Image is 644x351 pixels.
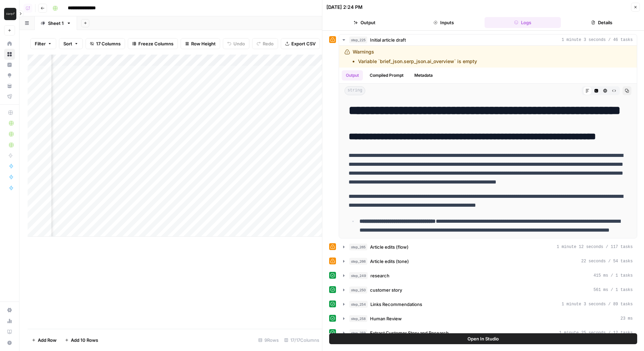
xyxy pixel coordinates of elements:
span: step_249 [349,272,368,279]
button: Export CSV [281,38,320,49]
span: 415 ms / 1 tasks [594,273,633,279]
span: Initial article draft [370,36,406,43]
span: Row Height [191,40,216,47]
div: 17/17 Columns [281,335,322,346]
button: 17 Columns [86,38,125,49]
button: Logs [485,17,561,28]
button: 1 minute 3 seconds / 46 tasks [339,34,637,45]
button: Undo [223,38,249,49]
span: 23 ms [620,316,633,322]
button: Inputs [405,17,482,28]
span: step_265 [349,244,367,250]
span: step_259 [349,330,367,336]
span: Filter [35,40,46,47]
span: Extract Customer Story and Research [370,330,449,336]
a: Browse [4,49,15,60]
div: 1 minute 3 seconds / 46 tasks [339,46,637,238]
span: Export CSV [291,40,316,47]
span: step_250 [349,287,367,293]
a: Usage [4,316,15,326]
button: Help + Support [4,337,15,348]
span: string [344,86,365,95]
span: Open In Studio [467,335,499,342]
button: Add 10 Rows [61,335,102,346]
button: Output [326,17,403,28]
span: 1 minute 25 seconds / 12 tasks [559,330,633,336]
span: step_225 [349,36,367,43]
button: Output [342,70,363,81]
div: Sheet 1 [48,20,64,27]
button: Open In Studio [329,333,637,344]
button: 1 minute 12 seconds / 117 tasks [339,242,637,252]
span: Add 10 Rows [71,337,98,343]
button: 22 seconds / 54 tasks [339,256,637,267]
button: Freeze Columns [128,38,178,49]
button: Add Row [28,335,61,346]
span: customer story [370,287,402,293]
a: Learning Hub [4,326,15,337]
button: Metadata [410,70,437,81]
span: step_254 [349,301,368,308]
button: 1 minute 25 seconds / 12 tasks [339,327,637,338]
span: 1 minute 3 seconds / 89 tasks [562,301,633,307]
span: Sort [63,40,72,47]
span: Links Recommendations [370,301,422,308]
a: Flightpath [4,91,15,102]
span: 22 seconds / 54 tasks [581,258,633,264]
button: Sort [59,38,83,49]
a: Sheet 1 [35,16,77,30]
button: Filter [30,38,56,49]
span: Human Review [370,315,402,322]
a: Opportunities [4,70,15,81]
span: step_258 [349,315,367,322]
span: step_266 [349,258,367,265]
img: Klaviyo Logo [4,8,16,20]
a: Home [4,38,15,49]
button: Compiled Prompt [366,70,408,81]
button: Redo [252,38,278,49]
button: 1 minute 3 seconds / 89 tasks [339,299,637,310]
span: 1 minute 3 seconds / 46 tasks [562,37,633,43]
button: 23 ms [339,313,637,324]
button: Workspace: Klaviyo [4,5,15,23]
div: 9 Rows [256,335,281,346]
span: Article edits (tone) [370,258,409,265]
span: 561 ms / 1 tasks [594,287,633,293]
span: Add Row [38,337,57,343]
button: 561 ms / 1 tasks [339,284,637,295]
button: 415 ms / 1 tasks [339,270,637,281]
li: Variable `brief_json.serp_json.ai_overview` is empty [358,58,477,65]
span: 17 Columns [96,40,121,47]
div: [DATE] 2:24 PM [326,4,363,11]
a: Your Data [4,81,15,91]
span: Redo [263,40,274,47]
a: Insights [4,59,15,70]
div: Warnings [353,48,477,65]
span: Freeze Columns [138,40,173,47]
a: Settings [4,305,15,316]
span: Article edits (flow) [370,244,409,250]
span: 1 minute 12 seconds / 117 tasks [557,244,633,250]
button: Details [564,17,640,28]
span: Undo [233,40,245,47]
span: research [370,272,389,279]
button: Row Height [181,38,220,49]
